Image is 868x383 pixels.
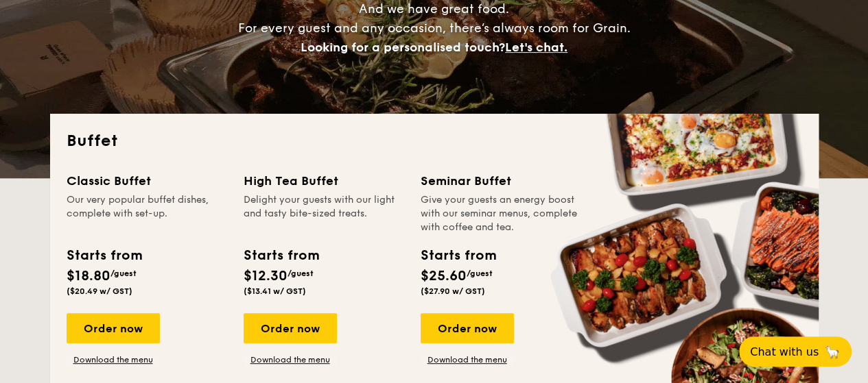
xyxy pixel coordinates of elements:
[244,193,404,234] div: Delight your guests with our light and tasty bite-sized treats.
[467,269,493,278] span: /guest
[67,313,160,343] div: Order now
[67,354,160,365] a: Download the menu
[421,286,485,296] span: ($27.90 w/ GST)
[67,171,227,190] div: Classic Buffet
[244,171,404,190] div: High Tea Buffet
[505,40,567,55] span: Let's chat.
[110,269,137,278] span: /guest
[244,245,318,266] div: Starts from
[301,40,505,55] span: Looking for a personalised touch?
[421,268,467,284] span: $25.60
[67,193,227,234] div: Our very popular buffet dishes, complete with set-up.
[67,286,132,296] span: ($20.49 w/ GST)
[421,354,514,365] a: Download the menu
[750,345,819,358] span: Chat with us
[244,354,337,365] a: Download the menu
[824,344,841,360] span: 🦙
[739,336,852,367] button: Chat with us🦙
[67,245,141,266] div: Starts from
[244,268,288,284] span: $12.30
[421,193,581,234] div: Give your guests an energy boost with our seminar menus, complete with coffee and tea.
[67,130,802,152] h2: Buffet
[244,313,337,343] div: Order now
[288,269,314,278] span: /guest
[244,286,306,296] span: ($13.41 w/ GST)
[421,245,495,266] div: Starts from
[67,268,110,284] span: $18.80
[238,1,631,55] span: And we have great food. For every guest and any occasion, there’s always room for Grain.
[421,171,581,190] div: Seminar Buffet
[421,313,514,343] div: Order now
